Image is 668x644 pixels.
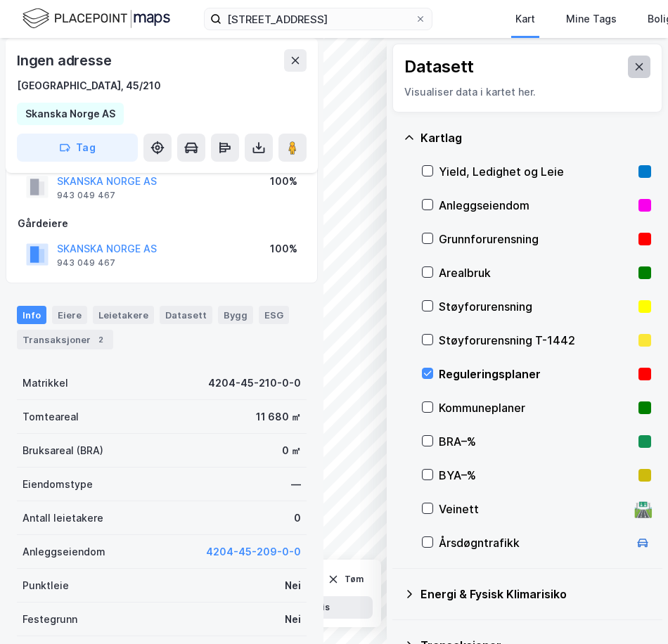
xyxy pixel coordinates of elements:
div: BRA–% [439,433,633,450]
div: Anleggseiendom [23,543,105,560]
div: Veinett [439,501,629,517]
div: Energi & Fysisk Klimarisiko [420,586,651,603]
div: Gårdeiere [18,215,306,232]
div: Kontrollprogram for chat [598,577,668,644]
div: Ingen adresse [17,49,114,72]
div: 100% [270,173,297,190]
button: Tag [17,134,138,162]
div: 🛣️ [634,500,653,518]
div: 100% [270,240,297,257]
div: 2 [94,333,108,347]
div: Arealbruk [439,264,633,281]
div: BYA–% [439,467,633,484]
div: Støyforurensning [439,298,633,315]
div: Nei [285,611,301,628]
div: Nei [285,577,301,594]
div: Bruksareal (BRA) [23,442,103,459]
div: ESG [259,306,289,324]
div: Kommuneplaner [439,399,633,416]
div: Matrikkel [23,375,68,392]
div: Antall leietakere [23,510,103,527]
div: 943 049 467 [57,190,115,201]
div: Transaksjoner [17,330,113,349]
div: Visualiser data i kartet her. [404,84,650,101]
div: Anleggseiendom [439,197,633,214]
div: Festegrunn [23,611,77,628]
div: Støyforurensning T-1442 [439,332,633,349]
img: logo.f888ab2527a4732fd821a326f86c7f29.svg [23,6,170,31]
div: Datasett [404,56,474,78]
div: — [291,476,301,493]
iframe: Chat Widget [598,577,668,644]
div: Grunnforurensning [439,231,633,247]
div: 0 [294,510,301,527]
div: Eiendomstype [23,476,93,493]
div: Info [17,306,46,324]
div: Leietakere [93,306,154,324]
div: 0 ㎡ [282,442,301,459]
div: Datasett [160,306,212,324]
input: Søk på adresse, matrikkel, gårdeiere, leietakere eller personer [221,8,415,30]
div: Eiere [52,306,87,324]
div: Bygg [218,306,253,324]
button: 4204-45-209-0-0 [206,543,301,560]
div: Tomteareal [23,408,79,425]
div: Punktleie [23,577,69,594]
div: 11 680 ㎡ [256,408,301,425]
div: Yield, Ledighet og Leie [439,163,633,180]
div: Kartlag [420,129,651,146]
div: Kart [515,11,535,27]
div: Reguleringsplaner [439,366,633,382]
div: 943 049 467 [57,257,115,269]
button: Tøm [319,568,373,591]
div: 4204-45-210-0-0 [208,375,301,392]
div: Mine Tags [566,11,617,27]
div: [GEOGRAPHIC_DATA], 45/210 [17,77,161,94]
div: Årsdøgntrafikk [439,534,629,551]
div: Skanska Norge AS [25,105,115,122]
